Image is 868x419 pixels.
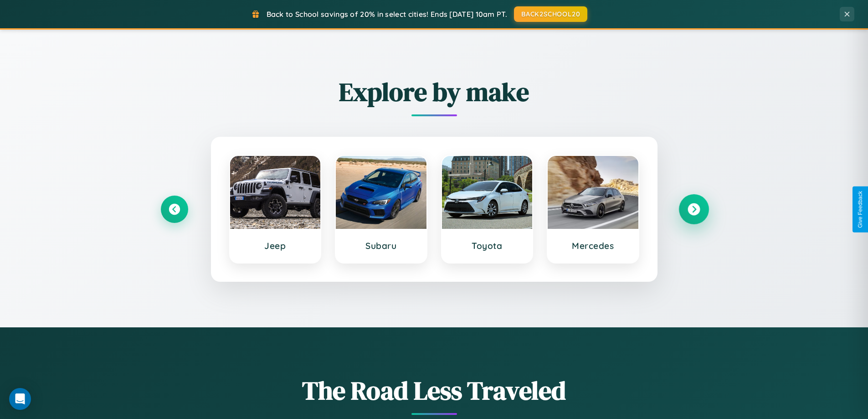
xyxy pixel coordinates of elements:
[9,388,31,410] div: Open Intercom Messenger
[239,240,312,251] h3: Jeep
[267,10,507,19] span: Back to School savings of 20% in select cities! Ends [DATE] 10am PT.
[161,74,708,109] h2: Explore by make
[345,240,417,251] h3: Subaru
[451,240,524,251] h3: Toyota
[161,373,708,408] h1: The Road Less Traveled
[857,191,863,228] div: Give Feedback
[514,6,587,22] button: BACK2SCHOOL20
[557,240,629,251] h3: Mercedes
